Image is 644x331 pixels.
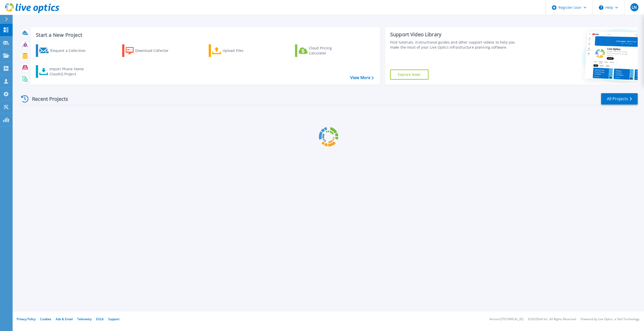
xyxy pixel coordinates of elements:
[50,46,91,56] div: Request a Collection
[390,40,521,50] div: Find tutorials, instructional guides and other support videos to help you make the most of your L...
[295,44,351,57] a: Cloud Pricing Calculator
[209,44,265,57] a: Upload Files
[350,75,374,80] a: View More
[528,318,576,321] li: © 2025 Dell Inc. All Rights Reserved
[223,46,263,56] div: Upload Files
[77,317,92,321] a: Telemetry
[19,93,75,105] div: Recent Projects
[36,44,92,57] a: Request a Collection
[56,317,73,321] a: Ads & Email
[581,318,639,321] li: Powered by Live Optics, a Dell Technology
[40,317,51,321] a: Cookies
[108,317,119,321] a: Support
[489,318,523,321] li: Version: [TECHNICAL_ID]
[390,70,428,80] a: Explore Now!
[135,46,176,56] div: Download Collector
[309,46,349,56] div: Cloud Pricing Calculator
[96,317,104,321] a: EULA
[36,32,373,38] h3: Start a New Project
[390,31,521,38] div: Support Video Library
[122,44,178,57] a: Download Collector
[632,5,637,9] span: LN
[17,317,36,321] a: Privacy Policy
[49,67,89,77] div: Import Phone Home CloudIQ Project
[601,93,638,105] a: All Projects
